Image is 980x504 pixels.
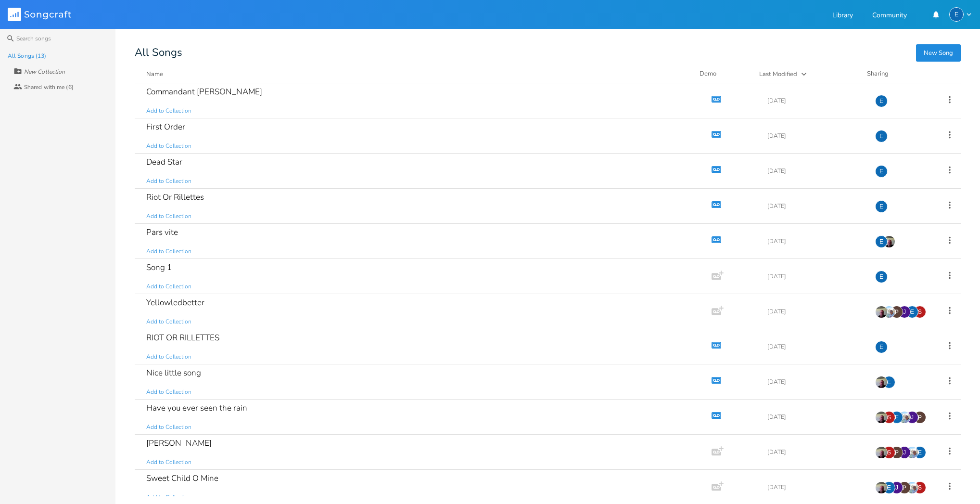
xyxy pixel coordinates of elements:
[146,404,247,412] div: Have you ever seen the rain
[146,107,191,115] span: Add to Collection
[898,446,911,459] div: Jo
[767,414,864,420] div: [DATE]
[767,484,864,490] div: [DATE]
[916,44,961,62] button: New Song
[146,458,191,466] span: Add to Collection
[146,388,191,396] span: Add to Collection
[24,84,74,90] div: Shared with me (6)
[767,203,864,209] div: [DATE]
[883,235,895,248] img: Keith Dalton
[767,379,864,385] div: [DATE]
[146,493,191,502] span: Add to Collection
[146,283,191,291] span: Add to Collection
[906,481,918,494] img: Johnny Bühler
[146,247,191,256] span: Add to Collection
[906,306,918,318] div: emmanuel.grasset
[767,238,864,244] div: [DATE]
[872,12,907,20] a: Community
[767,273,864,279] div: [DATE]
[767,98,864,103] div: [DATE]
[146,439,212,447] div: [PERSON_NAME]
[891,481,903,494] div: Jo
[906,446,918,459] img: Johnny Bühler
[24,69,65,75] div: New Collection
[700,69,748,79] div: Demo
[146,334,219,342] div: RIOT OR RILLETTES
[875,481,888,494] img: Keith Dalton
[146,70,163,78] div: Name
[875,376,888,388] img: Keith Dalton
[906,411,918,424] div: Jo
[767,168,864,174] div: [DATE]
[146,228,178,236] div: Pars vite
[759,69,855,79] button: Last Modified
[146,474,218,482] div: Sweet Child O Mine
[949,7,972,22] button: E
[914,306,926,318] div: sean.alari
[883,376,895,388] div: emmanuel.grasset
[875,165,888,178] div: emmanuel.grasset
[875,306,888,318] img: Keith Dalton
[767,449,864,455] div: [DATE]
[146,158,182,166] div: Dead Star
[146,88,262,96] div: Commandant [PERSON_NAME]
[767,133,864,139] div: [DATE]
[146,193,204,201] div: Riot Or Rillettes
[914,481,926,494] div: sean.alari
[898,306,911,318] div: Jo
[891,306,903,318] img: Pierre-Antoine Zufferey
[875,271,888,283] div: emmanuel.grasset
[949,7,964,22] div: emmanuel.grasset
[767,309,864,314] div: [DATE]
[146,177,191,185] span: Add to Collection
[8,53,46,59] div: All Songs (13)
[146,212,191,220] span: Add to Collection
[135,48,961,58] div: All Songs
[867,69,925,79] div: Sharing
[914,446,926,459] div: emmanuel.grasset
[875,341,888,353] div: emmanuel.grasset
[891,446,903,459] img: Pierre-Antoine Zufferey
[875,95,888,107] div: emmanuel.grasset
[875,446,888,459] img: Keith Dalton
[146,353,191,361] span: Add to Collection
[875,200,888,213] div: emmanuel.grasset
[146,263,172,271] div: Song 1
[146,69,688,79] button: Name
[875,130,888,142] div: emmanuel.grasset
[883,481,895,494] div: emmanuel.grasset
[146,123,185,131] div: First Order
[883,446,895,459] div: sean.alari
[875,235,888,248] div: emmanuel.grasset
[146,423,191,431] span: Add to Collection
[883,411,895,424] div: sean.alari
[898,411,911,424] img: Johnny Bühler
[832,12,853,20] a: Library
[883,306,895,318] img: Johnny Bühler
[146,318,191,326] span: Add to Collection
[767,344,864,349] div: [DATE]
[759,70,797,78] div: Last Modified
[146,298,204,307] div: Yellowledbetter
[898,481,911,494] img: Pierre-Antoine Zufferey
[875,411,888,424] img: Keith Dalton
[914,411,926,424] img: Pierre-Antoine Zufferey
[146,369,201,377] div: Nice little song
[891,411,903,424] div: emmanuel.grasset
[146,142,191,150] span: Add to Collection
